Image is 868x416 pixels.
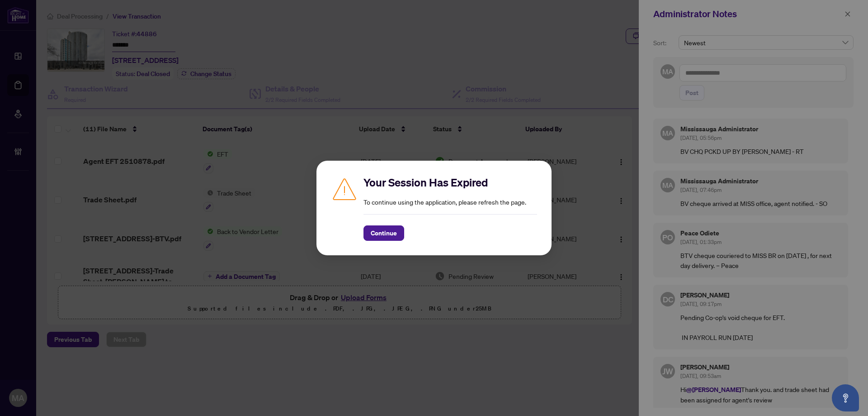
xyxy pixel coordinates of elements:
[371,226,397,240] span: Continue
[331,175,358,202] img: Caution icon
[363,225,404,241] button: Continue
[832,384,859,411] button: Open asap
[363,175,537,241] div: To continue using the application, please refresh the page.
[363,175,537,190] h2: Your Session Has Expired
